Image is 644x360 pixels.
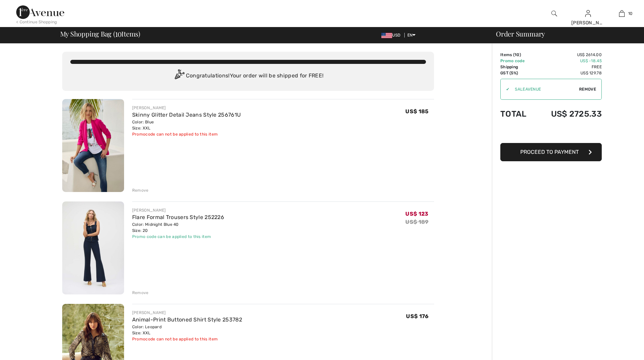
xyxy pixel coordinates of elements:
img: search the website [551,9,557,18]
div: [PERSON_NAME] [132,105,241,111]
td: US$ 2614.00 [535,52,602,58]
img: 1ère Avenue [16,5,64,19]
div: < Continue Shopping [16,19,57,25]
span: US$ 185 [405,108,428,115]
div: Remove [132,290,149,296]
span: EN [407,33,416,38]
div: Order Summary [488,30,640,37]
span: My Shopping Bag ( Items) [60,30,141,37]
td: Items ( ) [500,52,535,58]
span: US$ 176 [406,313,428,319]
a: 10 [605,9,638,18]
a: Flare Formal Trousers Style 252226 [132,214,224,220]
img: Congratulation2.svg [172,69,186,83]
td: Free [535,64,602,70]
div: Color: Midnight Blue 40 Size: 20 [132,221,224,234]
img: My Bag [619,9,625,18]
div: Congratulations! Your order will be shipped for FREE! [70,69,426,83]
button: Proceed to Payment [500,143,602,161]
td: Total [500,102,535,125]
td: US$ 129.78 [535,70,602,76]
iframe: Find more information here [518,167,644,360]
div: Promocode can not be applied to this item [132,336,242,342]
s: US$ 189 [405,219,428,225]
div: [PERSON_NAME] [571,19,604,26]
input: Promo code [509,79,579,99]
div: Color: Leopard Size: XXL [132,324,242,336]
td: US$ 2725.33 [535,102,602,125]
span: 10 [515,52,520,57]
img: My Info [585,9,591,18]
td: Promo code [500,58,535,64]
a: Skinny Glitter Detail Jeans Style 256761U [132,112,241,118]
img: Skinny Glitter Detail Jeans Style 256761U [62,99,124,192]
a: Animal-Print Buttoned Shirt Style 253782 [132,316,242,323]
a: Sign In [585,10,591,17]
td: Shipping [500,64,535,70]
span: Remove [579,86,596,92]
div: Color: Blue Size: XXL [132,119,241,131]
span: US$ 123 [405,211,428,217]
div: Remove [132,187,149,193]
iframe: PayPal-paypal [500,125,602,141]
td: GST (5%) [500,70,535,76]
div: Promocode can not be applied to this item [132,131,241,137]
div: [PERSON_NAME] [132,207,224,213]
img: US Dollar [381,33,392,38]
div: Promo code can be applied to this item [132,234,224,240]
span: USD [381,33,403,38]
div: [PERSON_NAME] [132,310,242,316]
img: Flare Formal Trousers Style 252226 [62,201,124,294]
td: US$ -18.45 [535,58,602,64]
span: 10 [115,29,122,38]
span: Proceed to Payment [520,149,579,155]
div: ✔ [501,86,509,92]
span: 10 [628,10,633,17]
